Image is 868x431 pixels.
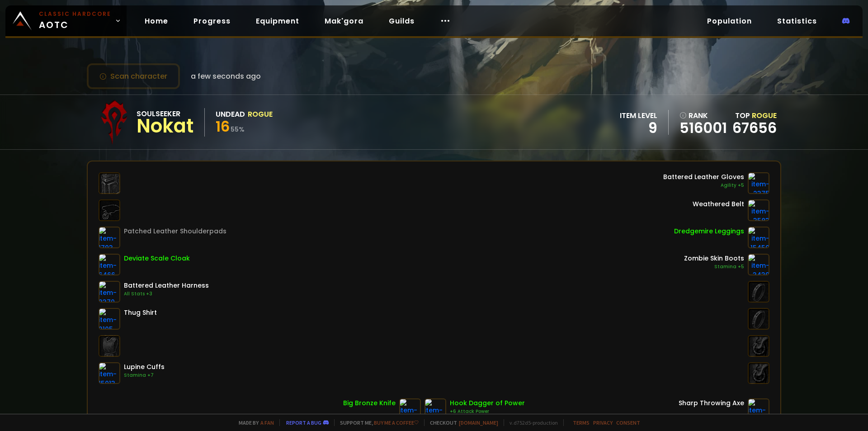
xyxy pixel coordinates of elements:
[620,121,657,135] div: 9
[616,419,640,426] a: Consent
[343,398,396,408] div: Big Bronze Knife
[216,109,245,120] div: Undead
[137,119,193,133] div: Nokat
[5,5,127,36] a: Classic HardcoreAOTC
[679,110,727,121] div: rank
[137,12,175,30] a: Home
[99,227,120,248] img: item-1793
[620,110,657,121] div: item level
[248,109,273,120] div: Rogue
[748,172,769,194] img: item-2375
[693,199,744,209] div: Weathered Belt
[684,254,744,263] div: Zombie Skin Boots
[124,254,190,263] div: Deviate Scale Cloak
[124,372,165,379] div: Stamina +7
[233,419,274,426] span: Made by
[39,10,111,32] span: AOTC
[459,419,498,426] a: [DOMAIN_NAME]
[450,398,525,408] div: Hook Dagger of Power
[679,398,744,408] div: Sharp Throwing Axe
[216,116,230,137] span: 16
[674,227,744,236] div: Dredgemire Leggings
[748,398,769,420] img: item-3135
[249,12,307,30] a: Equipment
[732,118,777,138] a: 67656
[191,71,261,82] span: a few seconds ago
[99,362,120,384] img: item-15013
[231,125,245,134] small: 55 %
[663,172,744,182] div: Battered Leather Gloves
[39,10,111,18] small: Classic Hardcore
[374,419,419,426] a: Buy me a coffee
[748,227,769,248] img: item-15450
[748,199,769,221] img: item-3583
[137,108,193,119] div: Soulseeker
[286,419,321,426] a: Report a bug
[317,12,371,30] a: Mak'gora
[770,12,824,30] a: Statistics
[99,281,120,303] img: item-2370
[504,419,558,426] span: v. d752d5 - production
[334,419,419,426] span: Support me,
[748,254,769,275] img: item-3439
[425,398,446,420] img: item-3184
[124,362,165,372] div: Lupine Cuffs
[573,419,590,426] a: Terms
[700,12,759,30] a: Population
[684,263,744,270] div: Stamina +5
[124,281,209,290] div: Battered Leather Harness
[450,408,525,415] div: +6 Attack Power
[732,110,777,121] div: Top
[124,227,226,236] div: Patched Leather Shoulderpads
[593,419,613,426] a: Privacy
[99,308,120,330] img: item-2105
[99,254,120,275] img: item-6466
[124,290,209,298] div: All Stats +3
[424,419,498,426] span: Checkout
[663,182,744,189] div: Agility +5
[399,398,421,420] img: item-3848
[260,419,274,426] a: a fan
[679,121,727,135] a: 516001
[186,12,238,30] a: Progress
[124,308,157,317] div: Thug Shirt
[752,110,777,121] span: Rogue
[87,63,180,89] button: Scan character
[382,12,422,30] a: Guilds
